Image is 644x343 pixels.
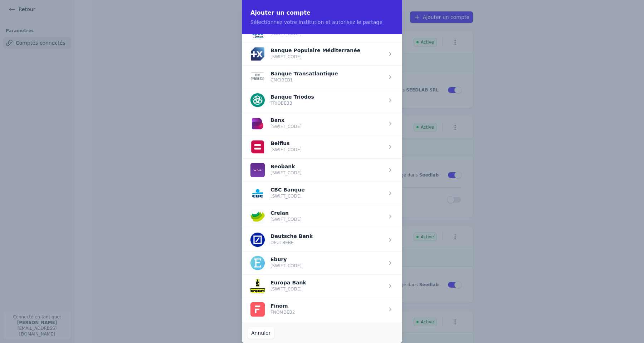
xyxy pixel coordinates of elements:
button: Banque Triodos TRIOBEBB [250,93,314,108]
h2: Ajouter un compte [250,9,394,17]
p: Deutsche Bank [270,234,313,238]
button: Banque Transatlantique CMCIBEB1 [250,70,338,84]
button: Banque Populaire Méditerranée [SWIFT_CODE] [250,47,360,61]
button: Ebury [SWIFT_CODE] [250,256,302,270]
p: Belfius [270,141,302,145]
button: Beobank [SWIFT_CODE] [250,163,302,177]
p: Ebury [270,257,302,262]
p: Europa Bank [270,280,306,285]
button: CBC Banque [SWIFT_CODE] [250,186,305,200]
p: Banque Triodos [270,95,314,99]
p: CBC Banque [270,188,305,192]
button: Banx [SWIFT_CODE] [250,116,302,131]
button: Belfius [SWIFT_CODE] [250,140,302,154]
p: Banque Transatlantique [270,71,338,76]
p: Beobank [270,164,302,169]
p: Finom [270,304,295,308]
button: Crelan [SWIFT_CODE] [250,209,302,224]
p: Banx [270,118,302,122]
button: [SWIFT_CODE] [250,24,305,38]
p: Sélectionnez votre institution et autorisez le partage [250,19,394,26]
p: Crelan [270,211,302,215]
button: Finom FNOMDEB2 [250,302,295,317]
button: Deutsche Bank DEUTBEBE [250,233,313,247]
p: Banque Populaire Méditerranée [270,48,360,53]
button: Europa Bank [SWIFT_CODE] [250,279,306,293]
button: Annuler [248,327,274,339]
